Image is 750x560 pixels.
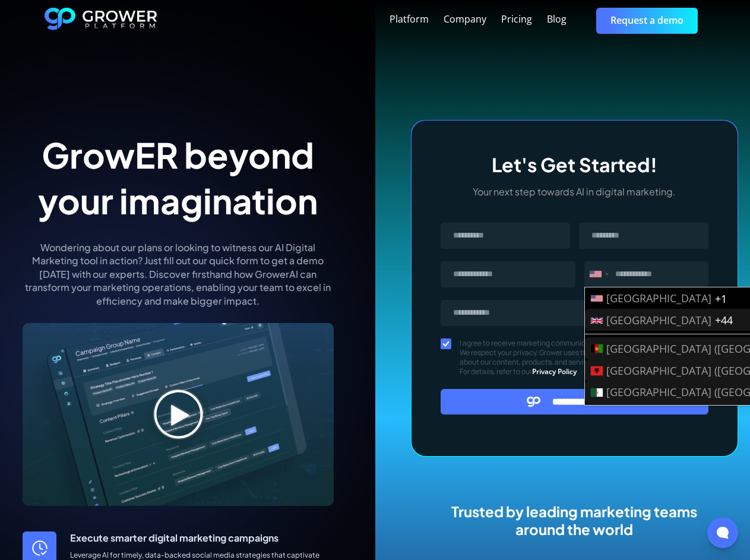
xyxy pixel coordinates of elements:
[437,502,712,538] h2: Trusted by leading marketing teams around the world
[390,14,429,25] div: Platform
[606,291,711,305] span: [GEOGRAPHIC_DATA]
[715,313,733,327] span: +44
[23,323,334,506] img: digital marketing tools
[444,12,486,27] a: Company
[501,12,532,27] a: Pricing
[390,12,429,27] a: Platform
[23,132,334,223] h1: GrowER beyond your imagination
[585,262,612,287] div: United States: +1
[715,291,727,305] span: +1
[23,241,334,308] p: Wondering about our plans or looking to witness our AI Digital Marketing tool in action? Just fil...
[441,185,709,198] p: Your next step towards AI in digital marketing.
[501,14,532,25] div: Pricing
[70,531,334,545] p: Execute smarter digital marketing campaigns
[532,366,577,377] a: Privacy Policy
[441,153,709,176] h3: Let's Get Started!
[444,14,486,25] div: Company
[606,313,711,327] span: [GEOGRAPHIC_DATA]
[441,223,709,415] form: Message
[547,12,567,27] a: Blog
[45,8,157,34] a: home
[460,338,709,377] span: I agree to receive marketing communications from Grower. We respect your privacy. Grower uses the...
[547,14,567,25] div: Blog
[596,8,698,33] a: Request a demo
